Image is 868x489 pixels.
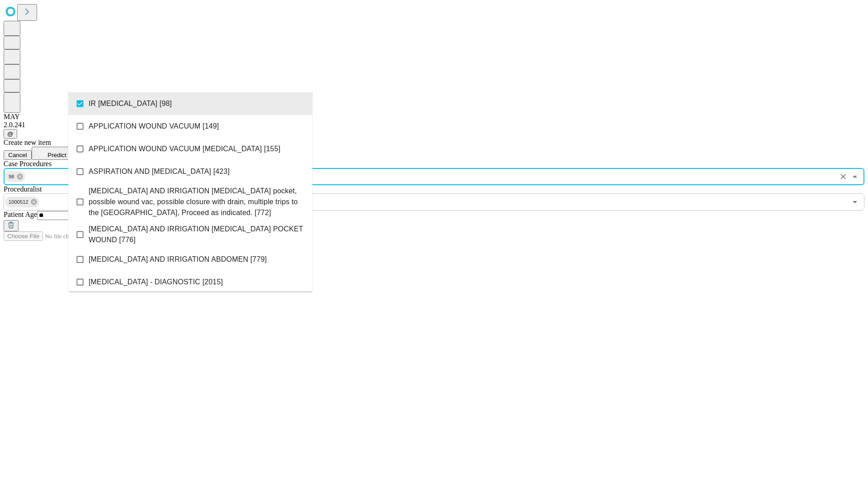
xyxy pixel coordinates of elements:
[32,147,73,160] button: Predict
[4,150,32,160] button: Cancel
[89,166,230,177] span: ASPIRATION AND [MEDICAL_DATA] [423]
[4,129,17,139] button: @
[849,170,861,183] button: Close
[4,113,864,121] div: MAY
[8,152,27,158] span: Cancel
[5,197,32,207] span: 1000512
[849,196,861,208] button: Open
[89,224,305,245] span: [MEDICAL_DATA] AND IRRIGATION [MEDICAL_DATA] POCKET WOUND [776]
[4,211,37,218] span: Patient Age
[7,130,14,137] span: @
[4,160,52,168] span: Scheduled Procedure
[89,98,172,109] span: IR [MEDICAL_DATA] [98]
[4,139,51,146] span: Create new item
[5,172,18,182] span: 98
[4,185,42,193] span: Proceduralist
[89,144,280,154] span: APPLICATION WOUND VACUUM [MEDICAL_DATA] [155]
[47,152,66,158] span: Predict
[837,170,849,183] button: Clear
[89,254,267,265] span: [MEDICAL_DATA] AND IRRIGATION ABDOMEN [779]
[5,171,25,182] div: 98
[4,121,864,129] div: 2.0.241
[89,277,223,288] span: [MEDICAL_DATA] - DIAGNOSTIC [2015]
[89,186,305,218] span: [MEDICAL_DATA] AND IRRIGATION [MEDICAL_DATA] pocket, possible wound vac, possible closure with dr...
[5,197,39,207] div: 1000512
[89,121,219,132] span: APPLICATION WOUND VACUUM [149]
